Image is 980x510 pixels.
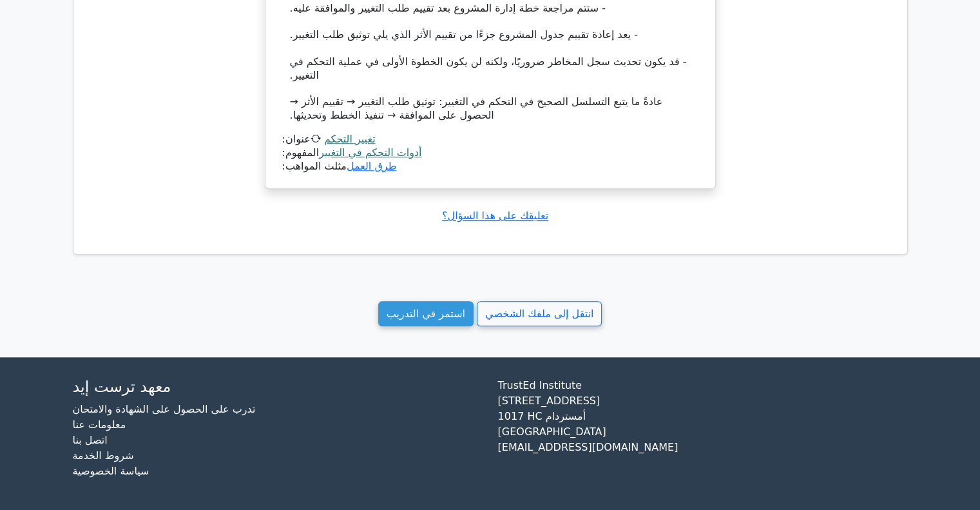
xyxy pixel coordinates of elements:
font: معهد ترست إيد [73,378,171,396]
font: عنوان: [282,133,311,145]
font: انتقل إلى ملفك الشخصي [485,308,593,320]
a: تعليقك على هذا السؤال؟ [442,210,548,222]
a: معلومات عنا [73,418,126,431]
font: عادةً ما يتبع التسلسل الصحيح في التحكم في التغيير: توثيق طلب التغيير → تقييم الأثر → الحصول على ا... [290,95,663,121]
font: - ستتم مراجعة خطة إدارة المشروع بعد تقييم طلب التغيير والموافقة عليه. [290,2,606,14]
a: استمر في التدريب [378,301,474,326]
font: المفهوم: [282,146,320,159]
a: سياسة الخصوصية [73,465,149,477]
a: اتصل بنا [73,434,108,446]
font: TrustEd Institute [498,379,582,391]
font: - قد يكون تحديث سجل المخاطر ضروريًا، ولكنه لن يكون الخطوة الأولى في عملية التحكم في التغيير. [290,55,687,81]
font: مثلث المواهب: [282,160,347,172]
font: [EMAIL_ADDRESS][DOMAIN_NAME] [498,441,678,453]
font: [GEOGRAPHIC_DATA] [498,426,606,438]
font: [STREET_ADDRESS] [498,395,600,407]
a: تغيير التحكم [324,133,376,145]
font: - يعد إعادة تقييم جدول المشروع جزءًا من تقييم الأثر الذي يلي توثيق طلب التغيير. [290,28,638,41]
font: 1017 HC أمستردام [498,410,586,422]
a: تدرب على الحصول على الشهادة والامتحان [73,403,256,415]
font: استمر في التدريب [387,308,465,320]
a: أدوات التحكم في التغيير [319,146,421,159]
a: انتقل إلى ملفك الشخصي [477,301,602,326]
a: طرق العمل [347,160,396,172]
a: شروط الخدمة [73,449,134,462]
